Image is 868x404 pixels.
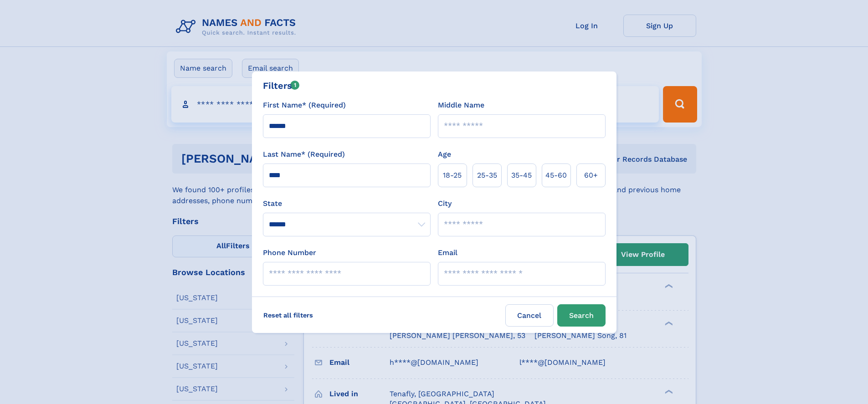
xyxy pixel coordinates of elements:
label: Phone Number [263,247,316,258]
label: Age [438,149,451,160]
div: Filters [263,79,300,92]
label: Middle Name [438,100,484,111]
label: First Name* (Required) [263,100,346,111]
span: 35‑45 [511,170,532,181]
span: 25‑35 [477,170,497,181]
span: 45‑60 [545,170,567,181]
label: Last Name* (Required) [263,149,345,160]
span: 18‑25 [443,170,462,181]
label: Cancel [505,304,554,327]
label: City [438,198,452,209]
label: Reset all filters [257,304,319,326]
button: Search [557,304,606,327]
label: State [263,198,431,209]
label: Email [438,247,457,258]
span: 60+ [584,170,598,181]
